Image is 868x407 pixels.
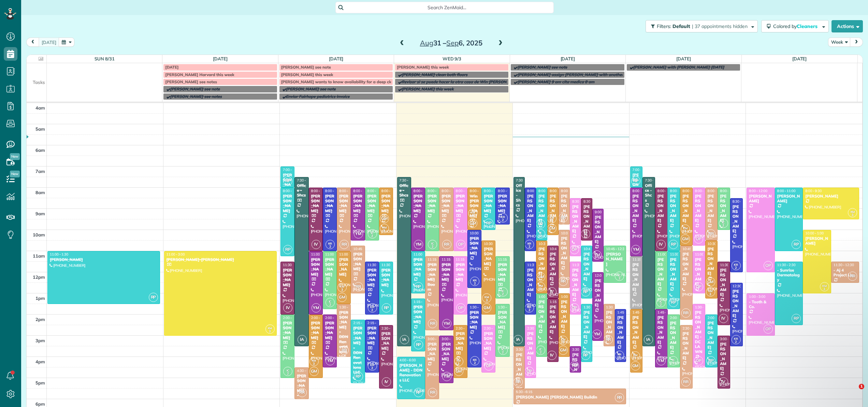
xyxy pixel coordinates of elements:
span: [PERSON_NAME] this week [397,64,449,70]
span: 10:45 - 1:15 [583,247,602,251]
span: [PERSON_NAME] see note [517,64,567,70]
span: 1:30 - 3:30 [606,305,622,309]
span: GM [380,214,389,223]
span: RR [848,272,857,281]
span: 8:00 - 11:00 [777,189,796,193]
span: 8:00 - 11:00 [527,189,546,193]
span: 10:45 - 12:30 [606,247,626,251]
span: 8:00 - 11:00 [414,189,432,193]
small: 3 [548,218,556,224]
span: KM [538,284,543,288]
span: RR [559,213,568,222]
div: [PERSON_NAME] [594,278,602,308]
div: [PERSON_NAME] [732,289,741,318]
span: 1:00 - 4:00 [561,294,577,299]
div: [PERSON_NAME] [367,194,377,214]
div: [PERSON_NAME] [483,194,493,214]
span: 8:00 - 11:00 [442,189,460,193]
span: 11:30 - 2:30 [777,263,796,267]
span: 8:00 - 10:45 [682,189,701,193]
div: [PERSON_NAME] [657,194,666,223]
span: KR [527,305,532,309]
div: [PERSON_NAME] [381,194,391,214]
span: 11:30 - 2:00 [283,263,301,267]
span: RP [669,240,678,249]
div: [PERSON_NAME] [381,268,391,288]
span: 8:00 - 11:15 [633,189,651,193]
div: [PERSON_NAME] [49,257,158,262]
span: RP [414,282,423,291]
div: [PERSON_NAME] [538,194,545,223]
div: [PERSON_NAME] [657,257,666,287]
span: IC [618,273,621,277]
a: [DATE] [561,56,575,61]
span: [PERSON_NAME] 9 am cita medica 8 am [517,79,594,84]
span: RP [283,245,292,254]
div: [PERSON_NAME] [549,305,556,334]
span: 11:15 - 2:00 [456,257,474,262]
div: [PERSON_NAME] [669,257,678,287]
span: IC [660,300,662,303]
div: [PERSON_NAME] [527,268,534,297]
div: [PERSON_NAME] [682,194,691,223]
div: [PERSON_NAME] [572,204,579,234]
div: [PERSON_NAME] [572,268,579,297]
span: | 37 appointments hidden [692,23,748,29]
span: [PERSON_NAME] this week [402,86,454,91]
div: [PERSON_NAME] [311,194,321,214]
div: [PERSON_NAME] [549,194,556,223]
div: Win [PERSON_NAME] [469,194,479,218]
div: [PERSON_NAME] [549,252,556,281]
small: 2 [536,233,545,239]
div: [PERSON_NAME] [805,194,857,199]
span: 1:30 - 4:30 [470,305,486,309]
span: 11:00 - 1:00 [414,252,432,257]
span: 7:30 - 3:30 [645,178,661,183]
span: 1:30 - 4:00 [339,305,356,309]
span: 10:30 - 1:00 [538,242,557,246]
small: 2 [499,217,507,223]
span: [PERSON_NAME] see note [286,86,336,91]
div: [PERSON_NAME] - The Verandas [632,173,641,222]
span: [PERSON_NAME] see note [281,64,331,70]
a: [DATE] [676,56,691,61]
span: 11:00 - 1:45 [670,252,688,257]
div: [PERSON_NAME] [353,252,363,272]
span: OP [694,282,703,291]
span: 8:00 - 11:00 [428,189,446,193]
span: 10:00 - 1:00 [805,231,824,235]
div: [PERSON_NAME] [367,268,377,288]
span: 8:00 - 10:00 [720,189,738,193]
div: [PERSON_NAME] [606,252,624,266]
span: OP [570,303,579,312]
span: IV [656,240,666,249]
span: 8:00 - 9:30 [805,189,822,193]
span: 8:00 - 10:30 [708,189,726,193]
span: 8:00 - 10:00 [470,189,488,193]
small: 2 [615,275,624,282]
span: 1:00 - 4:00 [538,294,555,299]
span: YM [354,229,363,238]
div: Office - Shcs [516,183,523,208]
div: [PERSON_NAME] [497,194,507,214]
span: 1:00 - 3:00 [749,294,765,299]
span: IC [431,242,434,245]
div: [PERSON_NAME] [339,194,349,214]
span: [PERSON_NAME] clean both floors [402,72,467,77]
small: 3 [681,228,690,235]
span: 11:30 - 2:00 [367,263,386,267]
span: 9:00 - 11:30 [595,210,613,214]
div: [PERSON_NAME] [325,194,335,214]
div: [PERSON_NAME] [441,262,451,282]
span: 10:45 - 1:15 [550,247,568,251]
button: Filters: Default | 37 appointments hidden [646,20,758,32]
span: YM [592,250,602,260]
span: RP [283,176,292,186]
span: KR [527,242,532,245]
span: IV [312,240,321,249]
span: GM [536,272,545,281]
div: [PERSON_NAME] - DDN Renovations LLC [339,310,349,359]
span: 1:15 - 4:15 [550,300,566,304]
span: KM [851,210,855,214]
span: YM [631,245,640,254]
